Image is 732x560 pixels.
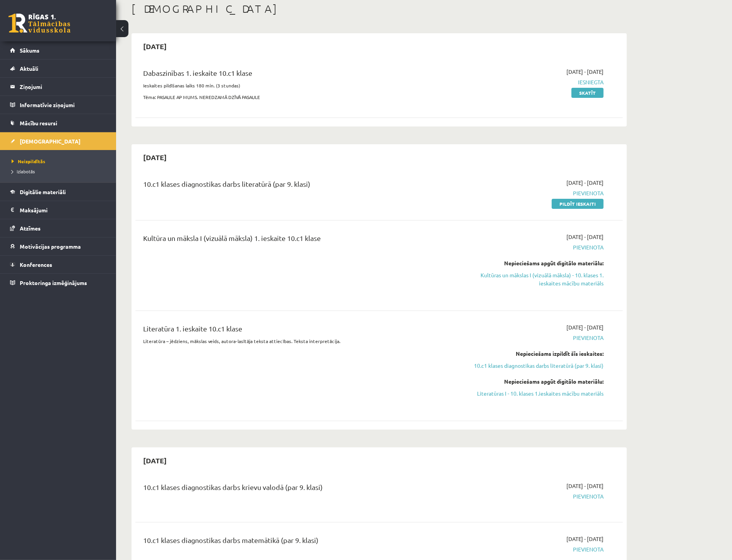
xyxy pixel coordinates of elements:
a: Kultūras un mākslas I (vizuālā māksla) - 10. klases 1. ieskaites mācību materiāls [458,271,604,287]
span: Proktoringa izmēģinājums [20,279,87,286]
span: Digitālie materiāli [20,188,66,195]
div: Literatūra 1. ieskaite 10.c1 klase [143,323,446,338]
p: Literatūra – jēdziens, mākslas veids, autora-lasītāja teksta attiecības. Teksta interpretācija. [143,338,446,345]
span: Pievienota [458,334,604,342]
a: Maksājumi [10,201,106,219]
span: Izlabotās [12,168,35,174]
span: [DATE] - [DATE] [566,179,604,187]
span: [DATE] - [DATE] [566,535,604,543]
a: Informatīvie ziņojumi [10,96,106,114]
a: Ziņojumi [10,78,106,96]
span: Pievienota [458,189,604,197]
p: Ieskaites pildīšanas laiks 180 min. (3 stundas) [143,82,446,89]
div: Nepieciešams apgūt digitālo materiālu: [458,377,604,386]
a: Sākums [10,41,106,59]
legend: Maksājumi [20,201,106,219]
h1: [DEMOGRAPHIC_DATA] [132,2,627,15]
span: Pievienota [458,492,604,500]
h2: [DATE] [135,37,174,55]
span: [DATE] - [DATE] [566,323,604,331]
span: Aktuāli [20,65,38,72]
a: Skatīt [571,88,604,98]
a: Motivācijas programma [10,237,106,255]
div: Nepieciešams apgūt digitālo materiālu: [458,259,604,267]
a: Atzīmes [10,219,106,237]
span: Konferences [20,261,52,268]
a: Aktuāli [10,60,106,77]
div: 10.c1 klases diagnostikas darbs krievu valodā (par 9. klasi) [143,482,446,496]
span: Mācību resursi [20,120,57,126]
a: Izlabotās [12,168,108,175]
div: Kultūra un māksla I (vizuālā māksla) 1. ieskaite 10.c1 klase [143,233,446,247]
a: Rīgas 1. Tālmācības vidusskola [9,14,70,33]
div: 10.c1 klases diagnostikas darbs literatūrā (par 9. klasi) [143,179,446,193]
h2: [DATE] [135,148,174,166]
span: Sākums [20,47,39,54]
span: Neizpildītās [12,158,45,164]
div: Dabaszinības 1. ieskaite 10.c1 klase [143,68,446,82]
span: Pievienota [458,243,604,251]
a: 10.c1 klases diagnostikas darbs literatūrā (par 9. klasi) [458,362,604,370]
a: Neizpildītās [12,158,108,165]
span: [DATE] - [DATE] [566,233,604,241]
span: [DATE] - [DATE] [566,68,604,76]
h2: [DATE] [135,451,174,470]
span: [DEMOGRAPHIC_DATA] [20,138,80,145]
div: Nepieciešams izpildīt šīs ieskaites: [458,350,604,358]
p: Tēma: PASAULE AP MUMS. NEREDZAMĀ DZĪVĀ PASAULE [143,94,446,101]
a: Digitālie materiāli [10,183,106,201]
span: Pievienota [458,545,604,553]
a: Mācību resursi [10,114,106,132]
span: Motivācijas programma [20,243,81,250]
a: Pildīt ieskaiti [552,199,604,209]
a: [DEMOGRAPHIC_DATA] [10,132,106,150]
a: Proktoringa izmēģinājums [10,274,106,292]
span: Iesniegta [458,78,604,86]
legend: Ziņojumi [20,78,106,96]
div: 10.c1 klases diagnostikas darbs matemātikā (par 9. klasi) [143,535,446,549]
span: [DATE] - [DATE] [566,482,604,490]
span: Atzīmes [20,225,41,232]
a: Konferences [10,256,106,273]
a: Literatūras I - 10. klases 1.ieskaites mācību materiāls [458,389,604,398]
legend: Informatīvie ziņojumi [20,96,106,114]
